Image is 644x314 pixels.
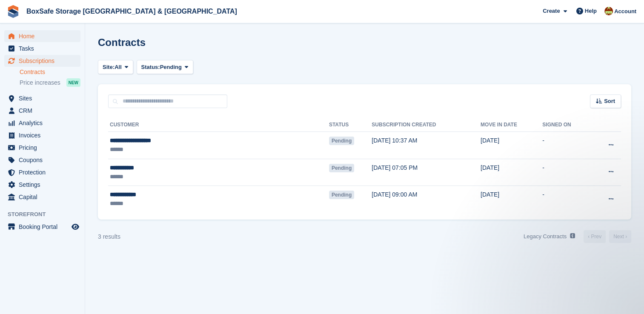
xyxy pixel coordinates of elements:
span: Sort [604,97,615,106]
th: Customer [108,118,329,132]
a: Price increases NEW [20,78,80,87]
th: Subscription created [372,118,481,132]
a: menu [4,179,80,191]
span: Home [19,30,70,42]
th: Status [329,118,372,132]
p: Legacy Contracts [524,232,567,241]
span: Account [614,7,636,16]
a: menu [4,142,80,154]
td: [DATE] [481,186,542,213]
span: CRM [19,105,70,117]
td: - [542,159,591,186]
span: Help [585,7,597,15]
span: Pending [329,191,354,199]
span: Pricing [19,142,70,154]
a: menu [4,43,80,54]
a: menu [4,30,80,42]
th: Move in date [481,118,542,132]
td: - [542,132,591,159]
a: menu [4,154,80,166]
a: Previous [584,230,606,243]
button: Status: Pending [137,60,193,74]
a: Preview store [70,222,80,232]
a: Legacy Contracts [520,230,578,244]
a: Contracts [20,68,80,76]
a: menu [4,129,80,141]
span: Invoices [19,129,70,141]
nav: Page [520,230,633,244]
a: menu [4,166,80,178]
td: [DATE] 10:37 AM [372,132,481,159]
span: Coupons [19,154,70,166]
td: [DATE] 09:00 AM [372,186,481,213]
span: Subscriptions [19,55,70,67]
a: Next [609,230,631,243]
td: [DATE] [481,132,542,159]
img: Kim [604,7,613,15]
span: Price increases [20,79,60,87]
span: Tasks [19,43,70,54]
span: Pending [329,137,354,145]
a: menu [4,55,80,67]
h1: Contracts [98,37,146,48]
span: Settings [19,179,70,191]
span: Booking Portal [19,221,70,233]
button: Site: All [98,60,133,74]
a: menu [4,221,80,233]
span: Create [543,7,560,15]
a: BoxSafe Storage [GEOGRAPHIC_DATA] & [GEOGRAPHIC_DATA] [23,4,240,18]
span: Storefront [8,210,85,219]
img: stora-icon-8386f47178a22dfd0bd8f6a31ec36ba5ce8667c1dd55bd0f319d3a0aa187defe.svg [7,5,20,18]
td: [DATE] [481,159,542,186]
a: menu [4,191,80,203]
span: Site: [103,63,114,71]
img: icon-info-grey-7440780725fd019a000dd9b08b2336e03edf1995a4989e88bcd33f0948082b44.svg [570,233,575,238]
a: menu [4,105,80,117]
div: 3 results [98,232,120,241]
th: Signed on [542,118,591,132]
span: Capital [19,191,70,203]
span: Status: [141,63,160,71]
a: menu [4,117,80,129]
td: - [542,186,591,213]
span: Protection [19,166,70,178]
span: All [114,63,122,71]
span: Pending [160,63,182,71]
span: Sites [19,92,70,104]
a: menu [4,92,80,104]
div: NEW [66,78,80,87]
span: Analytics [19,117,70,129]
span: Pending [329,164,354,172]
td: [DATE] 07:05 PM [372,159,481,186]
